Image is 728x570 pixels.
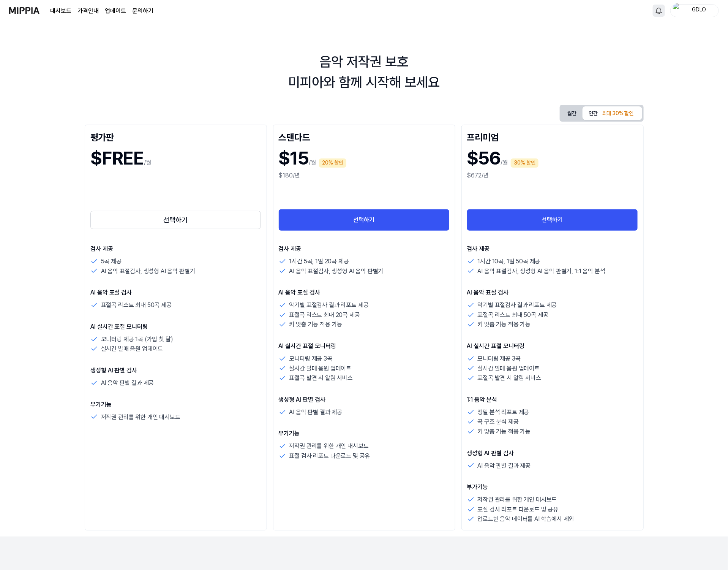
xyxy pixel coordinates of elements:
img: profile [673,3,682,18]
p: AI 실시간 표절 모니터링 [467,342,638,351]
p: AI 실시간 표절 모니터링 [90,322,261,331]
p: 표절곡 리스트 최대 50곡 제공 [101,300,172,310]
p: AI 음악 표절 검사 [279,288,450,297]
div: 20% 할인 [319,158,346,168]
div: 스탠다드 [279,130,450,142]
p: 생성형 AI 판별 검사 [90,366,261,375]
button: profileGDLO [670,4,719,17]
p: 저작권 관리를 위한 개인 대시보드 [478,495,557,505]
button: 선택하기 [467,209,638,231]
p: 키 맞춤 기능 적용 가능 [478,427,531,437]
p: AI 음악 표절검사, 생성형 AI 음악 판별기 [101,266,195,276]
a: 업데이트 [105,6,126,16]
div: GDLO [684,6,714,14]
div: 최대 30% 할인 [600,109,636,118]
button: 선택하기 [90,211,261,229]
p: 검사 제공 [467,244,638,253]
button: 연간 [583,106,642,120]
p: 부가기능 [467,483,638,492]
p: 표절곡 리스트 최대 20곡 제공 [289,310,360,320]
p: AI 음악 표절 검사 [467,288,638,297]
p: 실시간 발매 음원 업데이트 [478,364,540,374]
p: 생성형 AI 판별 검사 [279,395,450,404]
p: 저작권 관리를 위한 개인 대시보드 [101,412,180,422]
a: 문의하기 [132,6,153,16]
p: AI 음악 표절 검사 [90,288,261,297]
p: 표절 검사 리포트 다운로드 및 공유 [289,451,370,461]
p: /월 [501,158,508,167]
button: 가격안내 [77,6,99,16]
h1: $15 [279,146,309,171]
p: 1시간 5곡, 1일 20곡 제공 [289,256,349,266]
p: 부가기능 [90,400,261,409]
a: 선택하기 [90,209,261,231]
h1: $FREE [90,146,144,171]
p: 1:1 음악 분석 [467,395,638,404]
p: AI 음악 표절검사, 생성형 AI 음악 판별기, 1:1 음악 분석 [478,266,605,276]
a: 대시보드 [50,6,71,16]
p: 업로드한 음악 데이터를 AI 학습에서 제외 [478,514,574,524]
p: 5곡 제공 [101,256,122,266]
div: 평가판 [90,130,261,142]
p: 악기별 표절검사 결과 리포트 제공 [289,300,369,310]
p: 키 맞춤 기능 적용 가능 [478,320,531,329]
div: 30% 할인 [511,158,538,168]
p: 생성형 AI 판별 검사 [467,449,638,458]
p: 표절곡 발견 시 알림 서비스 [289,373,353,383]
p: AI 음악 판별 결과 제공 [101,378,154,388]
p: 모니터링 제공 1곡 (가입 첫 달) [101,334,173,344]
p: 검사 제공 [90,244,261,253]
p: 표절곡 발견 시 알림 서비스 [478,373,542,383]
button: 선택하기 [279,209,450,231]
div: $672/년 [467,171,638,180]
p: AI 음악 판별 결과 제공 [289,407,343,417]
img: 알림 [654,6,663,15]
div: $180/년 [279,171,450,180]
p: 검사 제공 [279,244,450,253]
h1: $56 [467,146,501,171]
p: AI 음악 판별 결과 제공 [478,461,531,471]
p: AI 실시간 표절 모니터링 [279,342,450,351]
p: /월 [309,158,316,167]
p: /월 [144,158,152,167]
p: 표절곡 리스트 최대 50곡 제공 [478,310,548,320]
p: 1시간 10곡, 1일 50곡 제공 [478,256,540,266]
p: 표절 검사 리포트 다운로드 및 공유 [478,505,559,515]
p: 실시간 발매 음원 업데이트 [101,344,163,354]
p: 정밀 분석 리포트 제공 [478,407,529,417]
p: 모니터링 제공 3곡 [478,354,521,364]
p: 악기별 표절검사 결과 리포트 제공 [478,300,557,310]
p: 저작권 관리를 위한 개인 대시보드 [289,441,369,451]
p: 부가기능 [279,429,450,438]
p: 곡 구조 분석 제공 [478,417,519,427]
button: 월간 [561,108,583,119]
p: 키 맞춤 기능 적용 가능 [289,320,343,329]
div: 프리미엄 [467,130,638,142]
p: 실시간 발매 음원 업데이트 [289,364,352,374]
p: 모니터링 제공 3곡 [289,354,332,364]
p: AI 음악 표절검사, 생성형 AI 음악 판별기 [289,266,384,276]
